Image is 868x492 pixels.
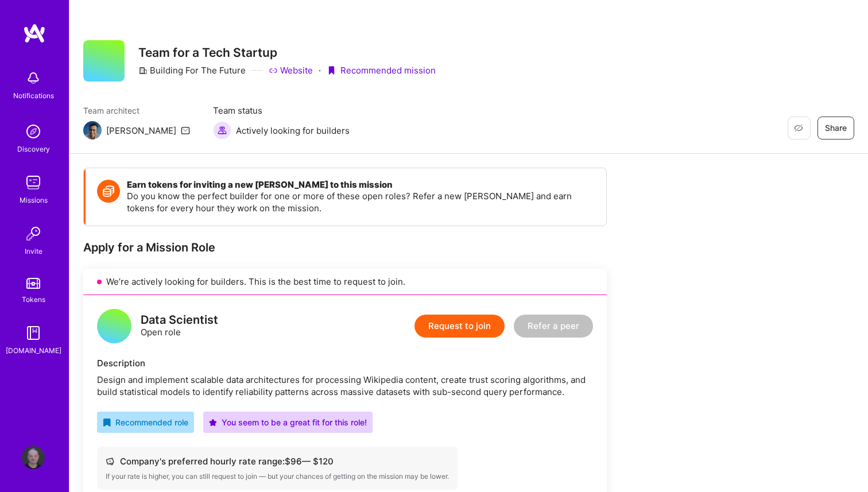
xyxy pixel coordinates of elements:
span: Actively looking for builders [236,125,350,137]
div: Recommended role [103,416,188,428]
img: Team Architect [83,121,102,140]
span: Team status [213,104,350,117]
h4: Earn tokens for inviting a new [PERSON_NAME] to this mission [127,180,595,190]
span: Share [825,122,847,134]
div: [DOMAIN_NAME] [6,344,61,357]
button: Request to join [414,315,505,338]
div: Building For The Future [138,64,246,76]
img: Token icon [97,180,120,203]
button: Refer a peer [514,315,593,338]
img: guide book [22,321,45,344]
div: · [319,64,321,76]
span: Team architect [83,104,190,117]
img: tokens [26,278,40,289]
div: Notifications [13,90,54,102]
i: icon CompanyGray [138,66,148,75]
div: Missions [20,194,48,206]
img: bell [22,67,45,90]
div: You seem to be a great fit for this role! [209,416,367,428]
div: Apply for a Mission Role [83,240,607,255]
div: Invite [25,245,42,257]
div: Data Scientist [141,314,218,326]
div: Company's preferred hourly rate range: $ 96 — $ 120 [106,455,449,467]
i: icon Mail [181,126,190,135]
i: icon PurpleRibbon [327,66,336,75]
img: Invite [22,222,45,245]
img: discovery [22,120,45,143]
img: teamwork [22,171,45,194]
img: User Avatar [22,446,45,469]
img: logo [23,23,46,44]
div: If your rate is higher, you can still request to join — but your chances of getting on the missio... [106,472,449,481]
div: Design and implement scalable data architectures for processing Wikipedia content, create trust s... [97,374,593,398]
div: Description [97,357,593,369]
a: Website [269,64,313,76]
p: Do you know the perfect builder for one or more of these open roles? Refer a new [PERSON_NAME] an... [127,190,595,214]
i: icon PurpleStar [209,419,217,427]
button: Share [817,117,854,140]
div: [PERSON_NAME] [106,125,176,137]
i: icon EyeClosed [794,123,803,133]
a: User Avatar [19,446,48,469]
img: Actively looking for builders [213,121,231,140]
h3: Team for a Tech Startup [138,45,436,60]
div: Discovery [17,143,50,155]
div: Recommended mission [327,64,436,76]
div: Open role [141,314,218,338]
div: Tokens [22,293,45,305]
i: icon RecommendedBadge [103,419,111,427]
i: icon Cash [106,457,114,466]
div: We’re actively looking for builders. This is the best time to request to join. [83,269,607,295]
